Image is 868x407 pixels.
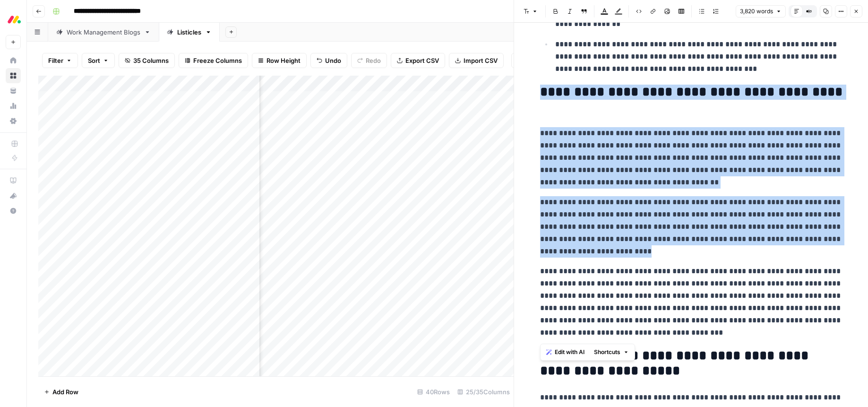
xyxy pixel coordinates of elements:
[252,53,307,68] button: Row Height
[325,56,341,65] span: Undo
[38,384,84,399] button: Add Row
[542,346,588,358] button: Edit with AI
[449,53,504,68] button: Import CSV
[555,348,584,356] span: Edit with AI
[6,173,21,188] a: AirOps Academy
[6,53,21,68] a: Home
[82,53,115,68] button: Sort
[6,188,21,203] button: What's new?
[454,384,514,399] div: 25/35 Columns
[48,56,63,65] span: Filter
[42,53,78,68] button: Filter
[391,53,445,68] button: Export CSV
[594,348,620,356] span: Shortcuts
[179,53,248,68] button: Freeze Columns
[177,27,201,37] div: Listicles
[6,203,21,218] button: Help + Support
[52,387,78,397] span: Add Row
[159,23,220,42] a: Listicles
[405,56,439,65] span: Export CSV
[67,27,140,37] div: Work Management Blogs
[119,53,175,68] button: 35 Columns
[6,113,21,129] a: Settings
[266,56,301,65] span: Row Height
[310,53,347,68] button: Undo
[6,8,21,31] button: Workspace: Monday.com
[193,56,242,65] span: Freeze Columns
[464,56,498,65] span: Import CSV
[6,68,21,83] a: Browse
[6,11,23,28] img: Monday.com Logo
[6,83,21,98] a: Your Data
[351,53,387,68] button: Redo
[48,23,159,42] a: Work Management Blogs
[133,56,169,65] span: 35 Columns
[366,56,381,65] span: Redo
[88,56,100,65] span: Sort
[590,346,633,358] button: Shortcuts
[413,384,454,399] div: 40 Rows
[736,5,786,17] button: 3,820 words
[740,7,773,16] span: 3,820 words
[6,98,21,113] a: Usage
